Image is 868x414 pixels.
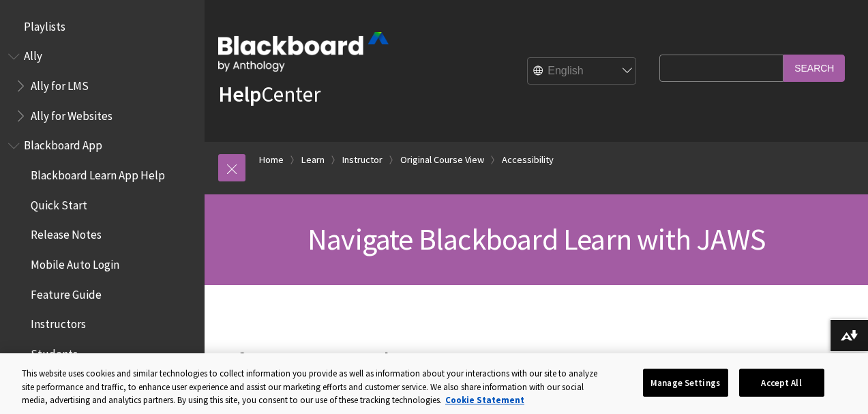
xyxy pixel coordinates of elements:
[528,58,637,85] select: Site Language Selector
[301,151,325,168] a: Learn
[218,32,389,72] img: Blackboard by Anthology
[783,55,845,81] input: Search
[31,194,87,212] span: Quick Start
[31,104,113,123] span: Ally for Websites
[31,253,119,271] span: Mobile Auto Login
[643,368,728,397] button: Manage Settings
[502,151,554,168] a: Accessibility
[31,224,102,242] span: Release Notes
[31,342,78,361] span: Students
[445,394,524,406] a: More information about your privacy, opens in a new tab
[218,80,261,108] strong: Help
[8,15,196,38] nav: Book outline for Playlists
[739,368,824,397] button: Accept All
[24,15,65,33] span: Playlists
[400,151,484,168] a: Original Course View
[342,151,383,168] a: Instructor
[31,74,89,93] span: Ally for LMS
[24,45,42,63] span: Ally
[259,151,284,168] a: Home
[8,45,196,128] nav: Book outline for Anthology Ally Help
[308,220,765,258] span: Navigate Blackboard Learn with JAWS
[24,134,102,153] span: Blackboard App
[22,367,608,407] div: This website uses cookies and similar technologies to collect information you provide as well as ...
[31,164,165,182] span: Blackboard Learn App Help
[218,345,653,374] span: Before you get started
[31,283,102,301] span: Feature Guide
[218,80,320,108] a: HelpCenter
[31,313,86,331] span: Instructors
